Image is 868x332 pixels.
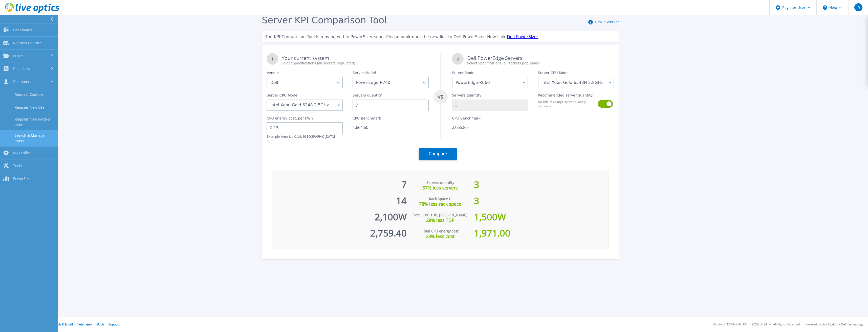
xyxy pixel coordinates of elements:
label: Server Model [452,71,475,77]
span: Dashboard [13,28,32,32]
tspan: 1 [271,56,274,61]
tspan: 2 [457,56,459,61]
label: CPU energy cost, per kWh [267,116,313,122]
div: 14 [272,190,407,206]
div: 3 [474,190,609,206]
div: 57% less servers [407,185,474,190]
label: CPU Benchmark [353,116,381,122]
label: Example America 0.14, [GEOGRAPHIC_DATA] 0.56 [267,135,335,143]
a: How It Works? [595,19,619,24]
a: Dell PowerSizer [507,34,538,39]
div: 3 [474,174,609,190]
div: Select Specifications (all sockets populated) [282,61,428,66]
div: 1,500 W [474,206,609,223]
div: 7 [272,174,407,190]
div: 78% less rack space [407,201,474,206]
label: Servers quantity [353,93,382,99]
div: Servers quantity [407,180,474,185]
span: Request Capture [13,41,42,45]
tspan: VS [438,94,443,100]
div: 28% less TDP [407,218,474,223]
label: Server CPU Model [267,93,298,99]
div: 1,971.00 [474,223,609,239]
a: Ads & Email [56,322,73,326]
label: CPU Benchmark [452,116,481,122]
div: Select Specifications (all sockets populated) [467,61,614,66]
div: Your current system [282,56,428,66]
li: Powered by Live Optics, a Dell Technology [805,323,863,326]
div: 2,759.40 [272,223,407,239]
span: Customers [13,79,31,84]
span: Projects [13,54,27,58]
label: Recommended server quantity [538,93,593,99]
a: EULA [96,322,104,326]
li: © 2025 Dell Inc. All Rights Reserved [752,323,800,326]
button: Compare [419,148,457,160]
span: The KPI Comparison Tool is moving within PowerSizer soon. Please bookmark the new link to Dell Po... [265,34,507,39]
a: Telemetry [77,322,92,326]
div: Dell PowerEdge Servers [467,56,614,66]
span: Collectors [13,66,30,71]
div: 1,664.60 [353,125,429,130]
span: My Profile [13,151,30,155]
div: Total CPU TDP, [PERSON_NAME] [407,212,474,218]
span: TY [856,5,860,9]
a: Support [108,322,120,326]
label: Servers quantity [452,93,481,99]
label: Server CPU Model [538,71,570,77]
label: Vendor [267,71,279,77]
label: Server Model [353,71,376,77]
span: Server KPI Comparison Tool [262,15,387,25]
div: Rack Space U [407,196,474,201]
label: Disable to change server quantity manually. [538,100,595,108]
div: 2,065.80 [452,125,528,130]
div: 28% less cost [407,234,474,239]
li: Version: [TECHNICAL_ID] [713,323,747,326]
span: PowerSizer [13,176,32,181]
div: 2,100 W [272,206,407,223]
div: Total CPU energy cost [407,229,474,234]
input: 0.00 [267,122,343,134]
span: Tools [13,163,22,168]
